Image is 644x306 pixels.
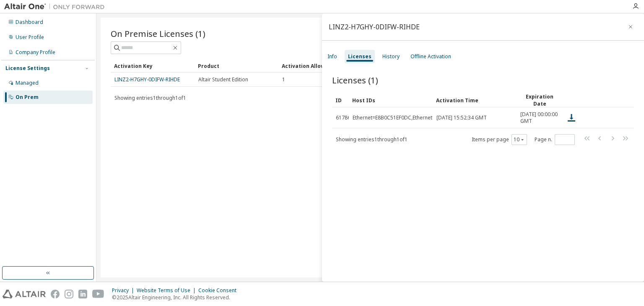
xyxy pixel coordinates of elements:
[336,114,351,121] span: 61786
[16,34,44,41] div: User Profile
[112,287,137,294] div: Privacy
[327,53,337,60] div: Info
[111,28,205,39] span: On Premise Licenses (1)
[382,53,400,60] div: History
[112,294,241,301] p: © 2025 Altair Engineering, Inc. All Rights Reserved.
[114,76,180,83] a: LINZ2-H7GHY-0DIFW-RIHDE
[51,290,60,298] img: facebook.svg
[3,290,46,298] img: altair_logo.svg
[353,114,531,121] div: Ethernet=E8B0C51EF0DC,Ethernet=E8B0C51EF0E0,Ethernet=CC28AA73790A
[520,111,559,124] span: [DATE] 00:00:00 GMT
[198,287,241,294] div: Cookie Consent
[335,93,345,107] div: ID
[78,290,87,298] img: linkedin.svg
[114,94,186,101] span: Showing entries 1 through 1 of 1
[4,3,109,11] img: Altair One
[114,59,191,73] div: Activation Key
[332,74,378,86] span: Licenses (1)
[472,134,527,145] span: Items per page
[282,59,359,73] div: Activation Allowed
[16,19,43,26] div: Dashboard
[5,65,50,72] div: License Settings
[198,59,275,73] div: Product
[352,93,429,107] div: Host IDs
[16,94,39,101] div: On Prem
[436,114,487,121] span: [DATE] 15:52:34 GMT
[65,290,73,298] img: instagram.svg
[514,136,525,143] button: 10
[410,53,451,60] div: Offline Activation
[198,76,248,83] span: Altair Student Edition
[436,93,513,107] div: Activation Time
[137,287,198,294] div: Website Terms of Use
[535,134,575,145] span: Page n.
[282,76,285,83] span: 1
[92,290,104,298] img: youtube.svg
[16,80,39,86] div: Managed
[348,53,371,60] div: Licenses
[336,136,408,143] span: Showing entries 1 through 1 of 1
[16,49,55,56] div: Company Profile
[520,93,559,107] div: Expiration Date
[329,23,420,30] div: LINZ2-H7GHY-0DIFW-RIHDE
